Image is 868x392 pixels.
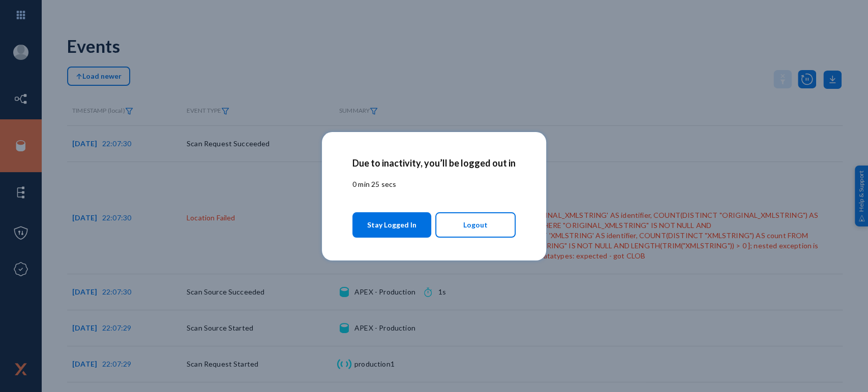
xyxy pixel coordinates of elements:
span: Logout [463,216,488,234]
p: 0 min 25 secs [352,179,516,189]
button: Logout [435,212,516,238]
button: Stay Logged In [352,212,431,238]
h2: Due to inactivity, you’ll be logged out in [352,157,516,169]
span: Stay Logged In [367,216,416,234]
